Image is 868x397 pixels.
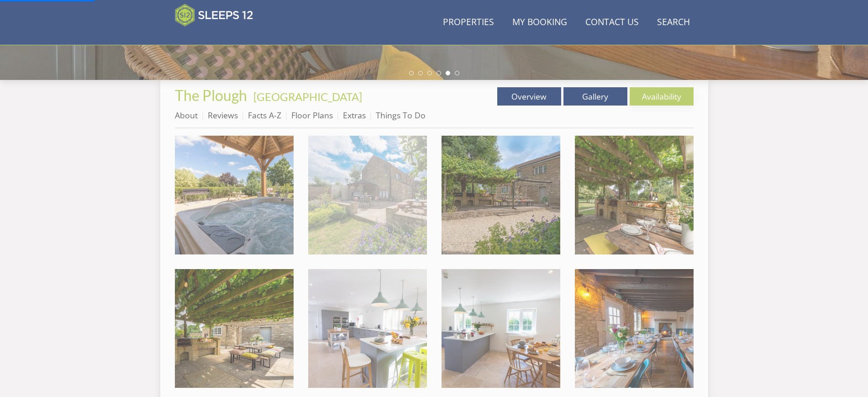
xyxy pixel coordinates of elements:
[170,32,266,40] iframe: Customer reviews powered by Trustpilot
[175,110,198,121] a: About
[250,90,362,103] span: -
[376,110,426,121] a: Things To Do
[175,86,250,104] a: The Plough
[208,110,238,121] a: Reviews
[308,269,427,388] img: The Plough: The Kitchen: Light, bright and spacious
[563,87,627,106] a: Gallery
[582,12,642,33] a: Contact Us
[439,12,498,33] a: Properties
[175,4,253,26] img: Sleeps 12
[630,87,694,106] a: Availability
[653,12,694,33] a: Search
[291,110,333,121] a: Floor Plans
[308,136,427,254] img: The Plough - The hot tub is tucked away at the side of the house
[248,110,281,121] a: Facts A-Z
[343,110,366,121] a: Extras
[442,136,560,254] img: The Plough - Dine beneath the leafy arbour, fairy lights twinkling at night
[175,269,294,388] img: The Plough - Idle away the hours with a leisurely lunch beneath the arbour
[253,90,362,103] a: [GEOGRAPHIC_DATA]
[575,136,694,254] img: The Plough - A built-in outdoor cooking area makes dining in the sunshine so much easier
[509,12,571,33] a: My Booking
[175,136,294,254] img: The Plough - The covered hot tub can be used anytime of year
[575,269,694,388] img: The Plough - The dining room: exposed stone walls, big chunky beams, and a wood-burner to one end
[497,87,561,106] a: Overview
[175,86,247,104] span: The Plough
[442,269,560,388] img: The Plough - The table at the end of the kitchen is a great spot for breakfasts or for when young...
